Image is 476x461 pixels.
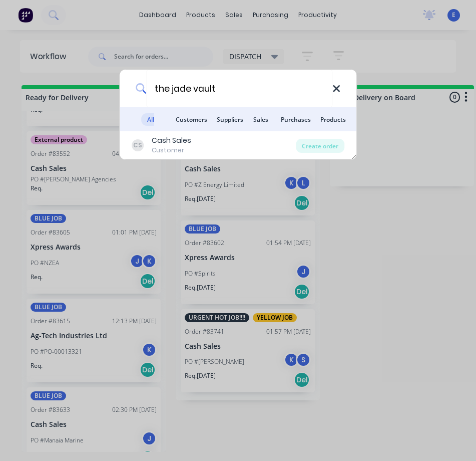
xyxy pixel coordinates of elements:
[247,113,274,126] span: Sales
[132,139,144,151] div: CS
[296,139,344,153] div: Create order
[314,113,352,126] span: Products
[211,113,249,126] span: Suppliers
[135,113,161,150] span: All results
[170,113,213,126] span: Customers
[146,70,332,107] input: Start typing a customer or supplier name to create a new order...
[275,113,317,126] span: Purchases
[152,135,191,146] div: Cash Sales
[152,146,191,155] div: Customer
